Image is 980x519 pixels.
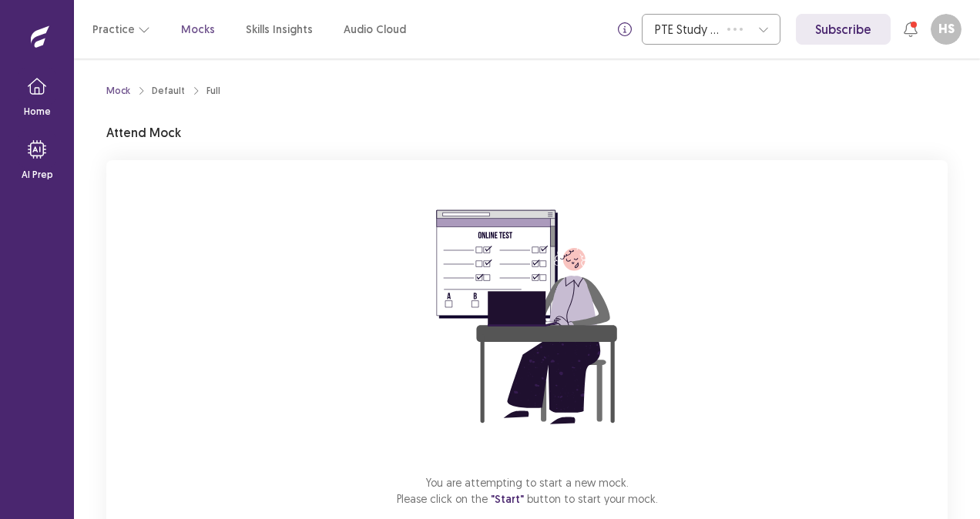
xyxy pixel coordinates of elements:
a: Audio Cloud [344,22,406,38]
a: Skills Insights [246,22,313,38]
p: Home [24,105,51,119]
span: "Start" [491,492,524,506]
nav: breadcrumb [106,84,220,98]
div: Default [152,84,185,98]
a: Mocks [181,22,215,38]
button: info [611,15,639,43]
p: Attend Mock [106,123,181,142]
img: attend-mock [388,179,666,456]
a: Subscribe [796,14,891,45]
a: Mock [106,84,130,98]
button: Practice [92,15,150,43]
p: AI Prep [22,168,53,182]
p: You are attempting to start a new mock. Please click on the button to start your mock. [397,474,658,507]
button: HS [931,14,962,45]
div: Full [206,84,220,98]
div: PTE Study Centre [655,15,720,44]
